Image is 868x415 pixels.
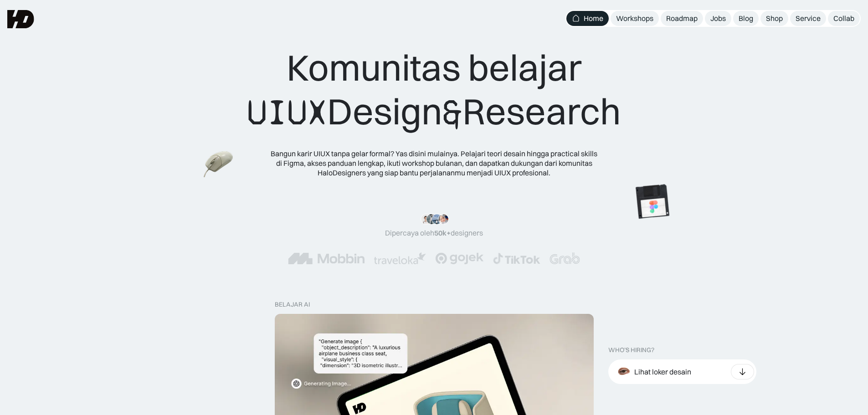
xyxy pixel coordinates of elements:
a: Roadmap [661,11,703,26]
div: WHO’S HIRING? [608,346,654,354]
div: belajar ai [275,301,310,308]
span: UIUX [247,91,327,134]
a: Home [566,11,609,26]
div: Bangun karir UIUX tanpa gelar formal? Yas disini mulainya. Pelajari teori desain hingga practical... [270,149,598,177]
a: Collab [828,11,860,26]
a: Jobs [705,11,731,26]
div: Workshops [616,14,653,23]
div: Komunitas belajar Design Research [247,46,621,134]
a: Blog [733,11,759,26]
span: & [442,91,462,134]
div: Dipercaya oleh designers [385,228,483,238]
a: Workshops [611,11,659,26]
div: Home [584,14,603,23]
div: Blog [739,14,753,23]
span: 50k+ [434,228,451,237]
div: Jobs [710,14,726,23]
div: Service [796,14,821,23]
div: Roadmap [666,14,698,23]
a: Shop [760,11,788,26]
div: Lihat loker desain [634,367,691,377]
div: Collab [833,14,854,23]
div: Shop [766,14,783,23]
a: Service [790,11,826,26]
